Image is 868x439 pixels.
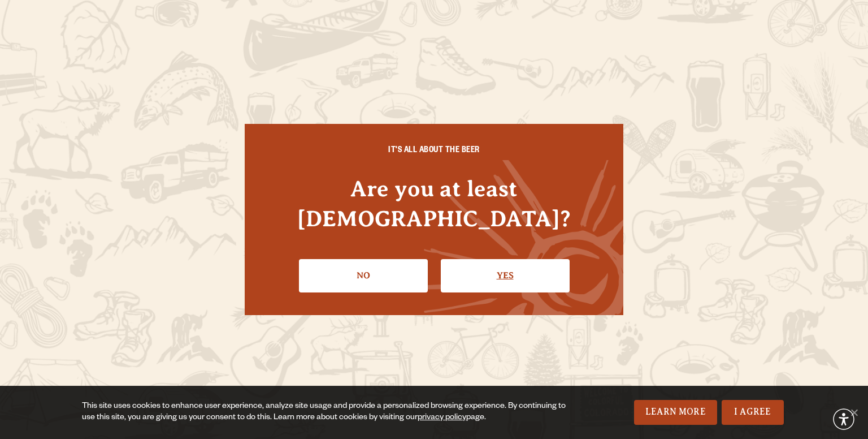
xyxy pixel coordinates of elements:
[634,400,717,425] a: Learn More
[441,259,570,292] a: Confirm I'm 21 or older
[299,259,428,292] a: No
[418,414,466,423] a: privacy policy
[82,401,569,424] div: This site uses cookies to enhance user experience, analyze site usage and provide a personalized ...
[722,400,784,425] a: I Agree
[267,147,601,157] h6: IT'S ALL ABOUT THE BEER
[267,174,601,234] h4: Are you at least [DEMOGRAPHIC_DATA]?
